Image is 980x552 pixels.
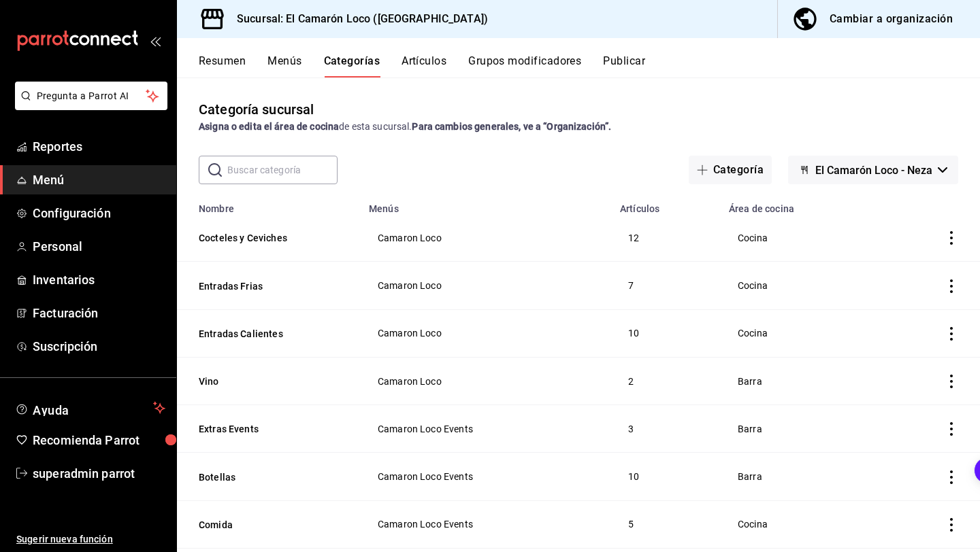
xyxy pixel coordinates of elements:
[199,470,335,484] button: Botellas
[945,422,958,436] button: actions
[361,195,612,214] th: Menús
[468,54,581,77] button: Grupos modificadores
[33,400,148,416] span: Ayuda
[612,309,721,357] td: 10
[603,54,645,77] button: Publicar
[815,164,932,177] span: El Camarón Loco - Neza
[378,281,595,290] span: Camaron Loco
[33,171,165,189] span: Menú
[199,327,335,341] button: Entradas Calientes
[612,262,721,309] td: 7
[10,99,167,113] a: Pregunta a Parrot AI
[33,464,165,483] span: superadmin parrot
[945,327,958,341] button: actions
[738,472,862,481] span: Barra
[378,424,595,434] span: Camaron Loco Events
[612,195,721,214] th: Artículos
[738,281,862,290] span: Cocina
[33,271,165,289] span: Inventarios
[267,54,301,77] button: Menús
[689,156,772,184] button: Categoría
[199,518,335,532] button: Comida
[402,54,446,77] button: Artículos
[612,214,721,262] td: 12
[788,156,958,184] button: El Camarón Loco - Neza
[721,195,879,214] th: Área de cocina
[738,424,862,434] span: Barra
[33,304,165,322] span: Facturación
[830,10,953,29] div: Cambiar a organización
[738,233,862,243] span: Cocina
[612,357,721,404] td: 2
[378,377,595,386] span: Camaron Loco
[378,519,595,529] span: Camaron Loco Events
[199,231,335,245] button: Cocteles y Ceviches
[324,54,380,77] button: Categorías
[199,279,335,293] button: Entradas Frias
[378,233,595,243] span: Camaron Loco
[738,519,862,529] span: Cocina
[33,137,165,156] span: Reportes
[945,470,958,484] button: actions
[226,11,488,27] h3: Sucursal: El Camarón Loco ([GEOGRAPHIC_DATA])
[738,328,862,338] span: Cocina
[199,99,314,120] div: Categoría sucursal
[199,120,958,134] div: de esta sucursal.
[945,375,958,388] button: actions
[199,54,980,77] div: navigation tabs
[612,405,721,453] td: 3
[199,121,339,132] strong: Asigna o edita el área de cocina
[199,422,335,436] button: Extras Events
[33,431,165,449] span: Recomienda Parrot
[945,279,958,293] button: actions
[612,453,721,500] td: 10
[612,500,721,548] td: 5
[15,82,167,110] button: Pregunta a Parrot AI
[378,472,595,481] span: Camaron Loco Events
[33,204,165,222] span: Configuración
[16,532,165,547] span: Sugerir nueva función
[199,54,246,77] button: Resumen
[177,195,361,214] th: Nombre
[150,35,161,46] button: open_drawer_menu
[378,328,595,338] span: Camaron Loco
[33,337,165,356] span: Suscripción
[227,156,338,184] input: Buscar categoría
[37,89,146,103] span: Pregunta a Parrot AI
[199,375,335,388] button: Vino
[738,377,862,386] span: Barra
[33,237,165,256] span: Personal
[412,121,611,132] strong: Para cambios generales, ve a “Organización”.
[945,231,958,245] button: actions
[945,518,958,532] button: actions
